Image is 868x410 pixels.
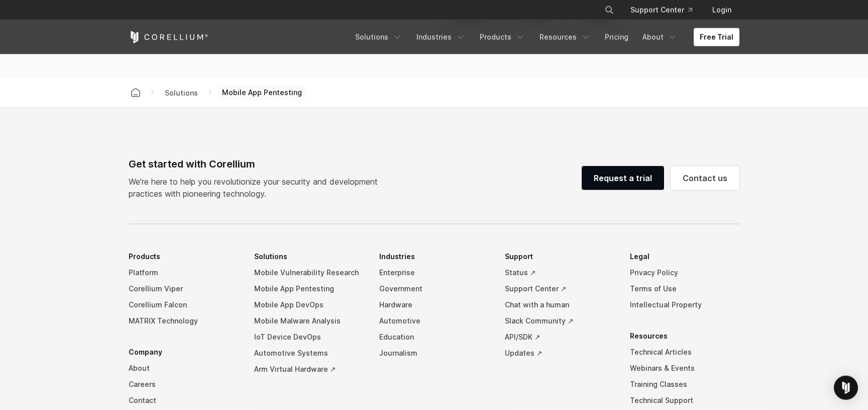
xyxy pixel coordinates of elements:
[704,1,739,19] a: Login
[694,28,739,46] a: Free Trial
[349,28,408,46] a: Solutions
[379,281,489,297] a: Government
[379,297,489,313] a: Hardware
[379,265,489,281] a: Enterprise
[505,297,614,313] a: Chat with a human
[379,313,489,329] a: Automotive
[254,329,364,345] a: IoT Device DevOps
[592,1,739,19] div: Navigation Menu
[254,313,364,329] a: Mobile Malware Analysis
[254,345,364,361] a: Automotive Systems
[129,360,238,376] a: About
[630,344,739,360] a: Technical Articles
[254,361,364,377] a: Arm Virtual Hardware ↗
[129,31,208,43] a: Corellium Home
[630,392,739,408] a: Technical Support
[379,345,489,361] a: Journalism
[129,376,238,392] a: Careers
[636,28,684,46] a: About
[349,28,739,46] div: Navigation Menu
[505,313,614,329] a: Slack Community ↗
[505,281,614,297] a: Support Center ↗
[600,1,618,19] button: Search
[254,281,364,297] a: Mobile App Pentesting
[834,376,858,400] div: Open Intercom Messenger
[410,28,472,46] a: Industries
[622,1,700,19] a: Support Center
[671,166,739,190] a: Contact us
[129,392,238,408] a: Contact
[630,376,739,392] a: Training Classes
[505,345,614,361] a: Updates ↗
[533,28,597,46] a: Resources
[129,176,386,200] p: We’re here to help you revolutionize your security and development practices with pioneering tech...
[161,88,202,98] div: Solutions
[129,297,238,313] a: Corellium Falcon
[129,313,238,329] a: MATRIX Technology
[630,360,739,376] a: Webinars & Events
[127,86,145,100] a: Corellium home
[630,265,739,281] a: Privacy Policy
[599,28,634,46] a: Pricing
[630,281,739,297] a: Terms of Use
[505,329,614,345] a: API/SDK ↗
[218,86,306,100] span: Mobile App Pentesting
[129,156,386,172] div: Get started with Corellium
[161,87,202,99] span: Solutions
[379,329,489,345] a: Education
[582,166,664,190] a: Request a trial
[254,265,364,281] a: Mobile Vulnerability Research
[630,297,739,313] a: Intellectual Property
[129,281,238,297] a: Corellium Viper
[505,265,614,281] a: Status ↗
[254,297,364,313] a: Mobile App DevOps
[129,265,238,281] a: Platform
[474,28,531,46] a: Products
